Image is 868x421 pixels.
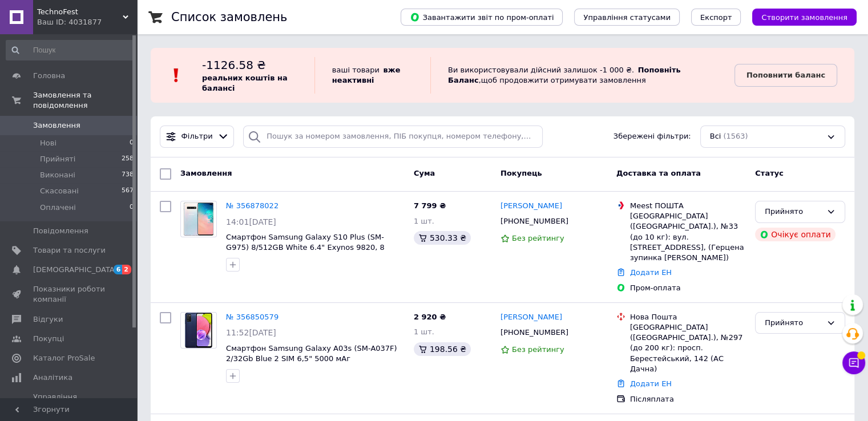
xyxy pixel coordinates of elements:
button: Управління статусами [574,9,680,26]
a: Смартфон Samsung Galaxy A03s (SM-A037F) 2/32Gb Blue 2 SIM 6,5" 5000 мАг [226,344,397,363]
span: Головна [33,71,65,81]
span: Замовлення [180,169,232,177]
div: Ви використовували дійсний залишок -1 000 ₴. , щоб продовжити отримувати замовлення [430,57,734,94]
a: Додати ЕН [630,379,672,388]
span: Статус [755,169,784,177]
span: Експорт [700,13,732,22]
span: Замовлення та повідомлення [33,90,137,111]
img: :exclamation: [168,67,185,84]
span: 1 шт. [414,217,434,225]
span: Cума [414,169,435,177]
span: 0 [130,138,134,148]
h1: Список замовлень [171,10,287,24]
span: Всі [710,131,721,142]
a: Додати ЕН [630,268,672,277]
button: Створити замовлення [752,9,857,26]
span: Збережені фільтри: [613,131,691,142]
span: Завантажити звіт по пром-оплаті [410,12,554,22]
span: -1126.58 ₴ [202,58,266,72]
span: 738 [122,170,134,180]
div: Прийнято [765,317,822,329]
button: Експорт [691,9,741,26]
span: Прийняті [40,154,75,164]
span: (1563) [723,132,748,140]
span: Каталог ProSale [33,353,95,363]
span: 11:52[DATE] [226,328,276,337]
span: Замовлення [33,120,80,131]
span: Покупці [33,334,64,344]
div: 530.33 ₴ [414,231,471,245]
a: [PERSON_NAME] [500,201,562,212]
a: [PERSON_NAME] [500,312,562,323]
span: Нові [40,138,56,148]
button: Чат з покупцем [842,351,865,374]
img: Фото товару [181,203,216,236]
div: Meest ПОШТА [630,201,746,211]
div: Післяплата [630,394,746,404]
span: Показники роботи компанії [33,284,106,305]
input: Пошук за номером замовлення, ПІБ покупця, номером телефону, Email, номером накладної [243,126,543,148]
span: Оплачені [40,203,76,213]
div: Очікує оплати [755,228,835,241]
b: реальних коштів на балансі [202,74,288,92]
span: Управління сайтом [33,392,106,412]
input: Пошук [6,40,135,60]
div: ваші товари [314,57,430,94]
button: Завантажити звіт по пром-оплаті [401,9,563,26]
span: 0 [130,203,134,213]
span: 7 799 ₴ [414,201,446,210]
span: 14:01[DATE] [226,217,276,226]
span: Без рейтингу [512,345,564,354]
span: Повідомлення [33,226,88,236]
a: № 356850579 [226,313,278,321]
span: Створити замовлення [761,13,847,22]
span: 1 шт. [414,327,434,336]
span: Товари та послуги [33,245,106,256]
a: Поповнити баланс [734,64,837,87]
span: Доставка та оплата [616,169,701,177]
div: [PHONE_NUMBER] [498,214,571,229]
span: Фільтри [181,131,213,142]
div: Прийнято [765,206,822,218]
span: [DEMOGRAPHIC_DATA] [33,265,118,275]
b: Поповнити баланс [746,71,825,79]
span: 258 [122,154,134,164]
div: Пром-оплата [630,283,746,293]
span: TechnoFest [37,7,123,17]
div: [PHONE_NUMBER] [498,325,571,340]
span: Управління статусами [583,13,671,22]
span: Виконані [40,170,75,180]
span: Скасовані [40,186,79,196]
span: 6 [114,265,123,274]
span: Без рейтингу [512,234,564,242]
a: Смартфон Samsung Galaxy S10 Plus (SM-G975) 8/512GB White 6.4" Exynos 9820, 8 ядер 4100мАч [226,233,385,262]
span: Відгуки [33,314,63,325]
img: Фото товару [185,313,212,348]
div: Нова Пошта [630,312,746,322]
a: Фото товару [180,312,217,349]
div: Ваш ID: 4031877 [37,17,137,27]
span: Покупець [500,169,542,177]
a: Створити замовлення [741,13,857,21]
a: № 356878022 [226,201,278,210]
span: 2 [122,265,131,274]
span: Аналітика [33,373,72,383]
div: [GEOGRAPHIC_DATA] ([GEOGRAPHIC_DATA].), №297 (до 200 кг): просп. Берестейський, 142 (АС Дачна) [630,322,746,374]
div: 198.56 ₴ [414,342,471,356]
a: Фото товару [180,201,217,237]
span: 567 [122,186,134,196]
div: [GEOGRAPHIC_DATA] ([GEOGRAPHIC_DATA].), №33 (до 10 кг): вул. [STREET_ADDRESS], (Герцена зупинка [... [630,211,746,263]
span: 2 920 ₴ [414,313,446,321]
